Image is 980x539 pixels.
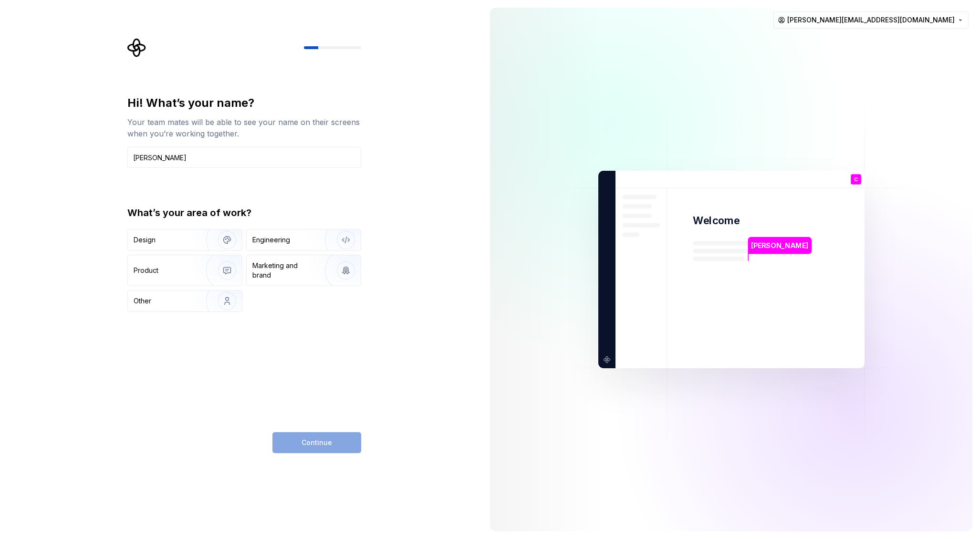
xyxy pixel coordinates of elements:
div: Product [134,266,158,275]
div: Design [134,235,156,245]
p: [PERSON_NAME] [751,240,808,251]
div: Marketing and brand [252,261,317,280]
div: Hi! What’s your name? [127,95,361,111]
p: Welcome [693,214,740,228]
input: Han Solo [127,147,361,168]
span: [PERSON_NAME][EMAIL_ADDRESS][DOMAIN_NAME] [787,15,955,25]
button: [PERSON_NAME][EMAIL_ADDRESS][DOMAIN_NAME] [773,11,969,29]
div: Your team mates will be able to see your name on their screens when you’re working together. [127,116,361,139]
div: What’s your area of work? [127,206,361,219]
p: C [854,177,857,182]
svg: Supernova Logo [127,38,146,57]
div: Other [134,296,151,306]
div: Engineering [252,235,290,245]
